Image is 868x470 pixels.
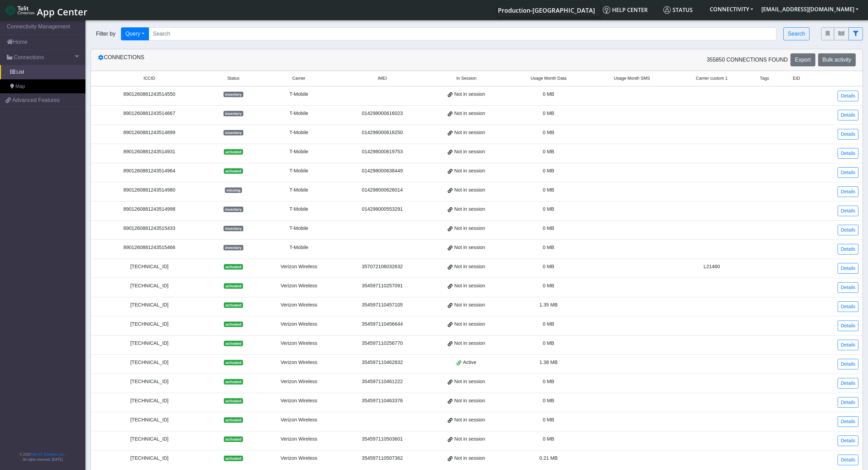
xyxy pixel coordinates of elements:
div: [TECHNICAL_ID] [95,416,204,424]
span: inventory [223,92,243,97]
div: 8901260881243514667 [95,110,204,117]
div: 8901260881243514899 [95,129,204,136]
span: Advanced Features [12,96,60,104]
span: Export [795,57,811,63]
img: status.svg [663,6,671,14]
span: 0 MB [543,245,554,250]
div: 014298000619753 [343,148,422,156]
span: Not in session [454,378,485,386]
div: 354597110256770 [343,340,422,347]
div: 8901260881243514998 [95,206,204,213]
div: [TECHNICAL_ID] [95,340,204,347]
span: 0 MB [543,206,554,212]
span: Usage Month Data [531,75,567,82]
a: Details [838,263,858,274]
div: 014298000553291 [343,206,422,213]
div: 014298000616023 [343,110,422,117]
div: Verizon Wireless [263,416,335,424]
a: Details [838,167,858,178]
span: 0 MB [543,264,554,269]
span: 0 MB [543,417,554,422]
div: [TECHNICAL_ID] [95,378,204,386]
div: 354597110462832 [343,359,422,366]
a: Details [838,378,858,389]
span: activated [224,149,243,155]
a: Details [838,148,858,159]
a: Details [838,206,858,216]
div: Verizon Wireless [263,282,335,290]
span: 0 MB [543,110,554,116]
div: 354597110461222 [343,378,422,386]
button: CONNECTIVITY [706,3,757,15]
div: 357072106032632 [343,263,422,271]
a: Details [838,91,858,101]
a: Details [838,397,858,408]
span: Not in session [454,186,485,194]
span: Status [663,6,693,14]
span: Not in session [454,263,485,271]
div: [TECHNICAL_ID] [95,455,204,462]
span: Status [227,75,240,82]
span: 0 MB [543,436,554,442]
button: Search [783,27,810,40]
span: activated [224,417,243,423]
a: Telit IoT Solutions, Inc. [31,453,65,456]
span: 0 MB [543,321,554,327]
span: 0 MB [543,130,554,135]
div: 354597110257091 [343,282,422,290]
div: Verizon Wireless [263,263,335,271]
div: 8901260881243515466 [95,244,204,251]
img: logo-telit-cinterion-gw-new.png [5,5,34,16]
span: 0 MB [543,168,554,173]
span: Tags [760,75,769,82]
a: Details [838,110,858,120]
span: activated [224,341,243,346]
span: Bulk activity [823,57,851,63]
span: App Center [37,5,87,18]
span: Active [463,359,476,366]
div: Verizon Wireless [263,397,335,405]
div: [TECHNICAL_ID] [95,359,204,366]
span: activated [224,436,243,442]
a: Help center [600,3,661,17]
span: 0 MB [543,91,554,97]
a: Details [838,129,858,140]
div: [TECHNICAL_ID] [95,301,204,309]
div: 354597110457105 [343,301,422,309]
span: activated [224,360,243,365]
div: T-Mobile [263,167,335,175]
div: T-Mobile [263,206,335,213]
img: knowledge.svg [603,6,610,14]
span: Not in session [454,206,485,213]
span: Map [15,83,25,90]
a: Details [838,244,858,254]
div: Verizon Wireless [263,321,335,328]
span: activated [224,302,243,308]
a: Details [838,340,858,350]
div: 8901260881243514964 [95,167,204,175]
span: Not in session [454,340,485,347]
div: [TECHNICAL_ID] [95,321,204,328]
div: fitlers menu [821,27,863,40]
span: 1.35 MB [539,302,558,308]
span: 0 MB [543,225,554,231]
span: Not in session [454,129,485,136]
div: Verizon Wireless [263,301,335,309]
div: 354597110456644 [343,321,422,328]
div: 014298000618250 [343,129,422,136]
div: T-Mobile [263,91,335,98]
span: Not in session [454,282,485,290]
span: 355850 Connections found [707,56,788,64]
div: Verizon Wireless [263,359,335,366]
div: Verizon Wireless [263,435,335,443]
div: 014298000638449 [343,167,422,175]
a: Details [838,225,858,235]
div: [TECHNICAL_ID] [95,263,204,271]
span: inventory [223,130,243,135]
span: inventory [223,226,243,231]
div: 354597110463376 [343,397,422,405]
button: Export [790,53,815,66]
div: T-Mobile [263,244,335,251]
div: Verizon Wireless [263,378,335,386]
span: Connections [14,53,44,62]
